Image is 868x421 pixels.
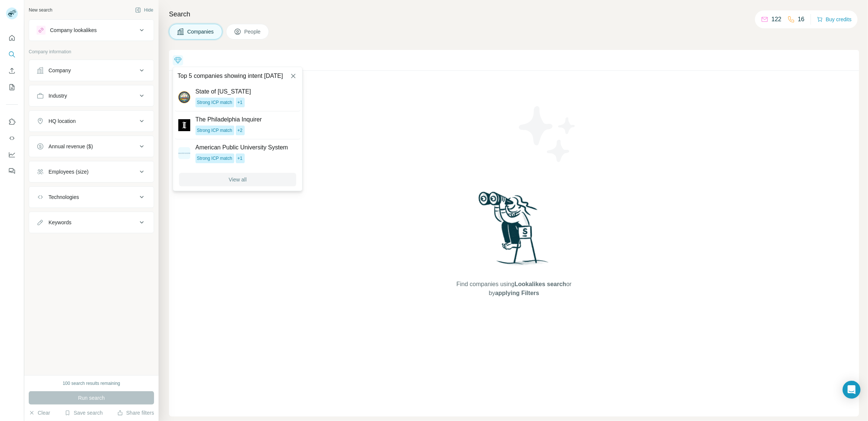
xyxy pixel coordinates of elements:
[229,176,247,183] span: View all
[195,143,288,152] div: American Public University System
[244,28,261,35] span: People
[29,61,154,79] button: Company
[48,92,67,99] div: Industry
[48,168,88,175] div: Employees (size)
[169,9,859,19] h4: Search
[6,31,18,45] button: Quick start
[195,87,251,96] div: State of [US_STATE]
[6,80,18,94] button: My lists
[48,193,79,201] div: Technologies
[197,155,232,162] span: Strong ICP match
[29,21,154,39] button: Company lookalikes
[195,115,262,124] div: The Philadelphia Inquirer
[48,143,93,150] div: Annual revenue ($)
[48,67,71,74] div: Company
[117,409,154,417] button: Share filters
[6,115,18,129] button: Use Surfe on LinkedIn
[178,90,190,105] img: State of New Hampshire logo
[495,290,539,296] span: applying Filters
[29,112,154,130] button: HQ location
[475,190,553,273] img: Surfe Illustration - Woman searching with binoculars
[6,164,18,178] button: Feedback
[6,64,18,77] button: Enrich CSV
[65,409,103,417] button: Save search
[29,188,154,206] button: Technologies
[798,15,805,24] p: 16
[454,280,574,298] span: Find companies using or by
[197,127,232,134] span: Strong ICP match
[179,173,297,186] button: View all
[817,14,852,25] button: Buy credits
[50,26,97,34] div: Company lookalikes
[6,148,18,161] button: Dashboard
[514,101,581,168] img: Surfe Illustration - Stars
[29,87,154,105] button: Industry
[237,127,242,134] span: +2
[175,69,286,83] div: Top 5 companies showing intent [DATE]
[771,15,781,24] p: 122
[197,99,232,106] span: Strong ICP match
[29,163,154,181] button: Employees (size)
[178,146,190,161] img: American Public University System logo
[29,7,52,13] div: New search
[187,28,214,35] span: Companies
[237,99,242,106] span: +1
[29,48,154,55] p: Company information
[48,117,76,125] div: HQ location
[178,118,190,133] img: The Philadelphia Inquirer logo
[130,4,159,16] button: Hide
[29,137,154,155] button: Annual revenue ($)
[48,219,71,226] div: Keywords
[514,281,566,287] span: Lookalikes search
[237,155,242,162] span: +1
[63,380,120,387] div: 100 search results remaining
[29,213,154,231] button: Keywords
[6,132,18,145] button: Use Surfe API
[843,381,861,399] div: Open Intercom Messenger
[6,48,18,61] button: Search
[29,409,50,417] button: Clear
